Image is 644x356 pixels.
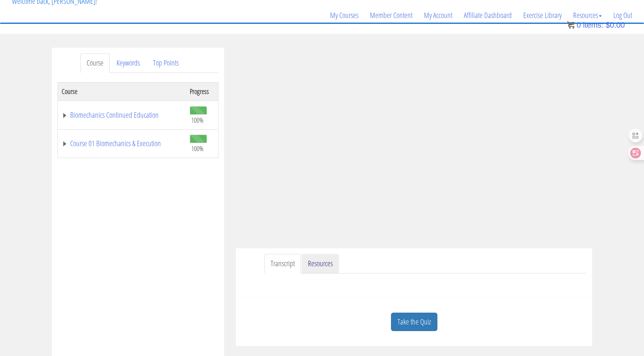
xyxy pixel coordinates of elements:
[110,53,146,73] a: Keywords
[567,21,625,29] a: 0 items: $0.00
[583,21,603,29] span: items:
[577,21,581,29] span: 0
[191,116,204,124] span: 100%
[147,53,185,73] a: Top Points
[606,21,610,29] span: $
[391,313,437,331] a: Take the Quiz
[62,140,182,147] a: Course 01 Biomechanics & Execution
[191,144,204,153] span: 100%
[302,254,339,274] a: Resources
[606,21,625,29] bdi: 0.00
[62,111,182,119] a: Biomechanics Continued Education
[58,82,186,101] th: Course
[567,21,575,29] img: icon11.png
[186,82,218,101] th: Progress
[80,53,110,73] a: Course
[264,254,301,274] a: Transcript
